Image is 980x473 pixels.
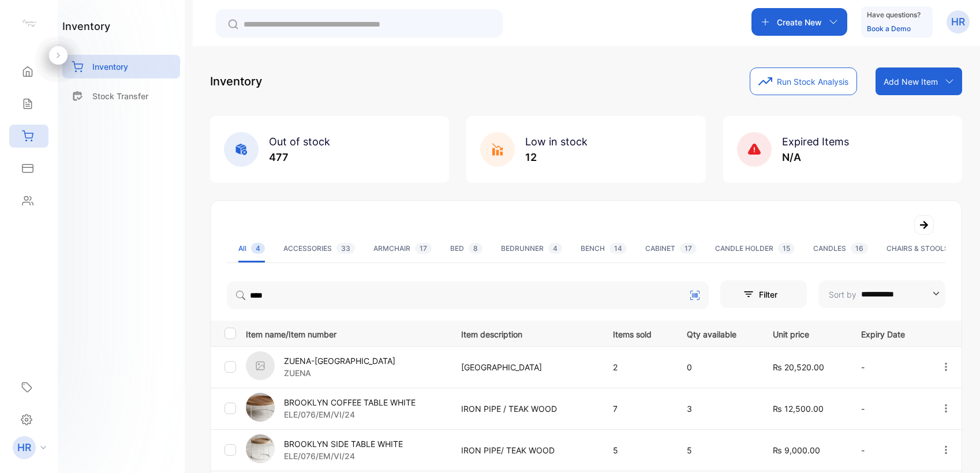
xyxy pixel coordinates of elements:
[884,76,938,88] p: Add New Item
[269,136,330,148] span: Out of stock
[373,243,432,254] div: ARMCHAIR
[818,280,945,308] button: Sort by
[867,24,911,33] a: Book a Demo
[851,243,868,254] span: 16
[609,243,627,254] span: 14
[861,326,917,340] p: Expiry Date
[778,243,795,254] span: 15
[947,8,970,36] button: HR
[773,326,837,340] p: Unit price
[687,361,750,373] p: 0
[92,90,148,102] p: Stock Transfer
[461,444,590,456] p: IRON PIPE/ TEAK WOOD
[687,326,750,340] p: Qty available
[687,403,750,415] p: 3
[887,243,971,254] div: CHAIRS & STOOLS
[450,243,482,254] div: BED
[92,61,128,73] p: Inventory
[750,67,857,95] button: Run Stock Analysis
[246,326,447,340] p: Item name/Item number
[687,444,750,456] p: 5
[246,393,275,422] img: item
[336,243,355,254] span: 33
[773,362,824,372] span: ₨ 20,520.00
[283,243,355,254] div: ACCESSORIES
[284,367,395,379] p: ZUENA
[773,404,824,414] span: ₨ 12,500.00
[461,361,590,373] p: [GEOGRAPHIC_DATA]
[210,73,262,90] p: Inventory
[867,9,921,21] p: Have questions?
[469,243,482,254] span: 8
[613,361,663,373] p: 2
[613,326,663,340] p: Items sold
[613,444,663,456] p: 5
[246,434,275,463] img: item
[251,243,265,254] span: 4
[284,438,403,450] p: BROOKLYN SIDE TABLE WHITE
[284,396,416,408] p: BROOKLYN COFFEE TABLE WHITE
[20,15,38,32] img: logo
[284,355,395,367] p: ZUENA-[GEOGRAPHIC_DATA]
[715,243,795,254] div: CANDLE HOLDER
[777,16,822,28] p: Create New
[238,243,265,254] div: All
[17,440,31,455] p: HR
[932,425,980,473] iframe: LiveChat chat widget
[62,84,180,108] a: Stock Transfer
[680,243,697,254] span: 17
[951,14,965,29] p: HR
[829,288,856,301] p: Sort by
[645,243,697,254] div: CABINET
[773,445,820,455] span: ₨ 9,000.00
[813,243,868,254] div: CANDLES
[525,136,588,148] span: Low in stock
[751,8,847,36] button: Create New
[246,351,275,380] img: item
[581,243,627,254] div: BENCH
[269,149,330,165] p: 477
[284,450,403,462] p: ELE/076/EM/VI/24
[415,243,432,254] span: 17
[461,403,590,415] p: IRON PIPE / TEAK WOOD
[782,149,849,165] p: N/A
[613,403,663,415] p: 7
[548,243,562,254] span: 4
[525,149,588,165] p: 12
[782,136,849,148] span: Expired Items
[861,403,917,415] p: -
[861,444,917,456] p: -
[62,55,180,78] a: Inventory
[501,243,562,254] div: BEDRUNNER
[62,18,110,34] h1: inventory
[861,361,917,373] p: -
[284,408,416,421] p: ELE/076/EM/VI/24
[461,326,590,340] p: Item description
